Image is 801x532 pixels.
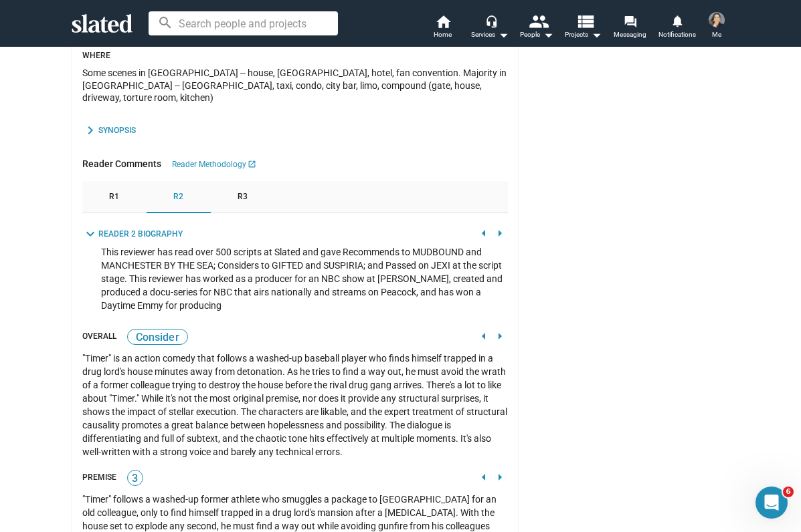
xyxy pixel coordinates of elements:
[434,27,452,43] span: Home
[471,27,509,43] div: Services
[82,51,508,67] div: Where
[82,123,136,139] button: toggle Synopsis
[238,192,248,203] span: R3
[82,158,172,170] div: Reader Comments
[172,158,256,170] a: Reader Methodology
[658,27,696,43] span: Notifications
[575,11,594,31] mat-icon: view_list
[513,13,560,43] button: People
[82,245,508,312] mat-tree-node: This reviewer has read over 500 scripts at Slated and gave Recommends to MUDBOUND and MANCHESTER ...
[614,27,646,43] span: Messaging
[492,225,508,241] mat-icon: arrow_right
[82,473,116,483] div: Premise
[82,352,508,458] div: "Timer" is an action comedy that follows a washed-up baseball player who finds himself trapped in...
[492,469,508,485] mat-icon: arrow_right
[607,13,654,43] a: Messaging
[783,487,794,497] span: 6
[98,126,136,136] div: Synopsis
[624,15,636,27] mat-icon: forum
[492,328,508,344] mat-icon: arrow_right
[528,11,547,31] mat-icon: people
[435,13,451,29] mat-icon: home
[82,122,98,138] mat-icon: chevron_right
[709,12,725,28] img: Alexandra Carbone
[565,27,602,43] span: Projects
[82,331,116,342] div: Overall
[701,9,733,44] button: Alexandra CarboneMe
[420,13,466,43] a: Home
[485,15,497,27] mat-icon: headset_mic
[540,27,556,43] mat-icon: arrow_drop_down
[712,27,721,43] span: Me
[82,226,98,242] mat-icon: expand_more
[495,27,511,43] mat-icon: arrow_drop_down
[520,27,553,43] div: People
[654,13,701,43] a: Notifications
[560,13,607,43] button: Projects
[109,192,119,203] span: R1
[82,227,183,243] button: toggle Reader
[466,13,513,43] button: Services
[476,469,492,485] mat-icon: arrow_left
[128,472,143,485] span: 3
[755,487,788,519] iframe: Intercom live chat
[98,229,183,240] div: Reader 2 Biography
[671,14,683,27] mat-icon: notifications
[82,67,508,120] div: Some scenes in [GEOGRAPHIC_DATA] -- house, [GEOGRAPHIC_DATA], hotel, fan convention. Majority in ...
[588,27,604,43] mat-icon: arrow_drop_down
[476,225,492,241] mat-icon: arrow_left
[476,328,492,344] mat-icon: arrow_left
[149,11,338,35] input: Search people and projects
[248,159,256,170] mat-icon: launch
[173,192,183,203] span: R2
[136,331,179,344] span: CONSIDER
